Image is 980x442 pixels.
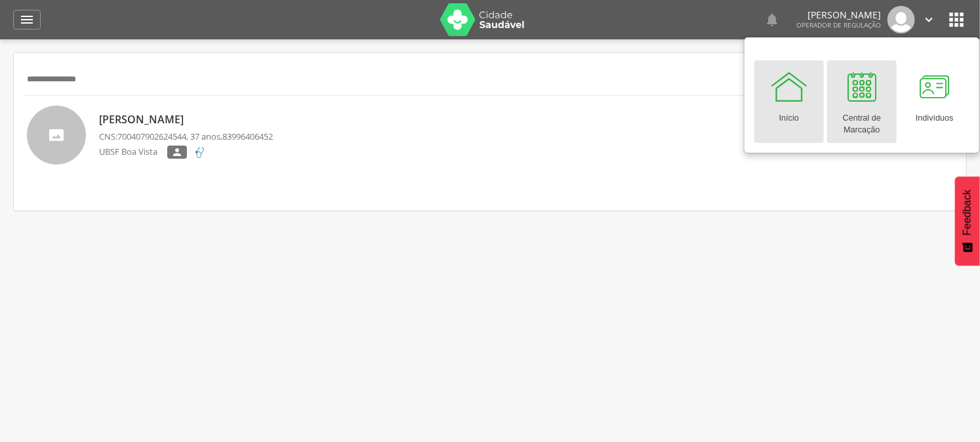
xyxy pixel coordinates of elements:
i:  [764,12,780,28]
a: [PERSON_NAME]CNS:700407902624544, 37 anos,83996406452UBSF Boa Vista [27,106,819,165]
p: [PERSON_NAME] [796,10,881,20]
i:  [922,12,936,27]
a: Central de Marcação [827,60,897,143]
a:  [922,6,936,33]
p: [PERSON_NAME] [99,112,273,127]
a: Indivíduos [900,60,970,143]
a:  [13,10,41,30]
i:  [946,9,967,30]
span: Feedback [962,190,973,235]
a:  [764,6,780,33]
p: UBSF Boa Vista [99,146,167,159]
button: Feedback - Mostrar pesquisa [955,176,980,266]
span: Operador de regulação [796,20,881,30]
i:  [171,148,183,157]
span: 83996406452 [222,131,273,142]
i:  [19,12,35,28]
p: CNS: , 37 anos, [99,131,273,143]
span: 700407902624544 [117,131,186,142]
